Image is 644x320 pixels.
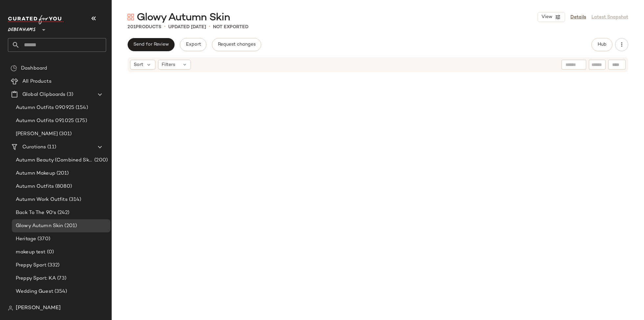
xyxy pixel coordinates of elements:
[185,42,201,47] span: Export
[127,14,134,20] img: svg%3e
[16,222,63,230] span: Glowy Autumn Skin
[16,275,56,282] span: Preppy Sport: KA
[74,117,87,125] span: (175)
[11,65,17,72] img: svg%3e
[58,130,72,138] span: (301)
[22,78,52,85] span: All Products
[162,61,175,68] span: Filters
[22,143,46,151] span: Curations
[168,24,206,31] p: updated [DATE]
[127,25,136,30] span: 201
[16,117,74,125] span: Autumn Outfits 091025
[180,38,206,51] button: Export
[570,14,586,21] a: Details
[16,130,58,138] span: [PERSON_NAME]
[54,183,72,190] span: (8080)
[46,248,54,256] span: (0)
[597,42,607,47] span: Hub
[133,42,169,47] span: Send for Review
[213,24,248,31] p: Not Exported
[209,23,210,31] span: •
[218,42,256,47] span: Request changes
[541,14,552,20] span: View
[16,157,93,164] span: Autumn Beauty (Combined Skincare + Makeup)
[56,275,66,282] span: (73)
[55,170,69,177] span: (201)
[53,288,67,295] span: (354)
[16,170,55,177] span: Autumn Makeup
[16,235,36,243] span: Heritage
[16,104,74,112] span: Autumn Outfits 090925
[164,23,166,31] span: •
[22,91,65,98] span: Global Clipboards
[68,196,81,203] span: (314)
[16,183,54,190] span: Autumn Outfits
[63,222,77,230] span: (201)
[591,38,612,51] button: Hub
[56,209,69,217] span: (242)
[16,209,56,217] span: Back To The 90's
[16,196,68,203] span: Autumn Work Outfits
[16,248,46,256] span: makeup test
[134,61,143,68] span: Sort
[212,38,261,51] button: Request changes
[8,22,36,34] span: Debenhams
[93,157,108,164] span: (200)
[8,306,13,311] img: svg%3e
[127,24,161,31] div: Products
[538,12,565,22] button: View
[16,262,46,269] span: Preppy Sport
[16,304,61,312] span: [PERSON_NAME]
[46,262,60,269] span: (332)
[137,11,230,24] span: Glowy Autumn Skin
[8,15,64,24] img: cfy_white_logo.C9jOOHJF.svg
[21,65,47,72] span: Dashboard
[65,91,73,98] span: (3)
[16,288,53,295] span: Wedding Guest
[74,104,88,112] span: (154)
[36,235,50,243] span: (370)
[46,143,56,151] span: (11)
[127,38,174,51] button: Send for Review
